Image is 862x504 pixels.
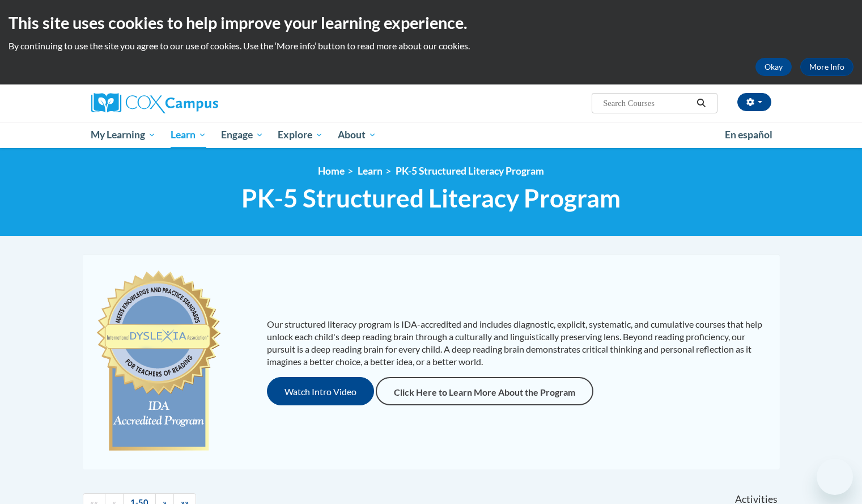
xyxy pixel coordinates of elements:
span: Explore [278,128,323,142]
p: By continuing to use the site you agree to our use of cookies. Use the ‘More info’ button to read... [9,40,853,52]
span: Learn [171,128,206,142]
button: Search [693,96,710,110]
img: c477cda6-e343-453b-bfce-d6f9e9818e1c.png [94,265,224,458]
a: En español [717,123,780,147]
p: Our structured literacy program is IDA-accredited and includes diagnostic, explicit, systematic, ... [267,318,768,368]
a: Cox Campus [91,93,307,113]
input: Search Courses [602,96,693,110]
span: PK-5 Structured Literacy Program [241,183,621,213]
a: My Learning [84,122,164,148]
button: Okay [755,58,792,76]
span: About [338,128,376,142]
a: Home [318,165,345,177]
a: Explore [270,122,330,148]
span: Engage [221,128,264,142]
a: Learn [163,122,214,148]
span: My Learning [91,128,156,142]
button: Account Settings [737,93,771,111]
a: Engage [214,122,271,148]
a: PK-5 Structured Literacy Program [396,165,544,177]
div: Main menu [74,122,788,148]
h2: This site uses cookies to help improve your learning experience. [9,11,853,34]
a: Learn [358,165,383,177]
a: About [330,122,384,148]
button: Watch Intro Video [267,377,374,405]
a: More Info [800,58,853,76]
img: Cox Campus [91,93,218,113]
a: Click Here to Learn More About the Program [376,377,593,405]
span: En español [725,129,772,141]
iframe: Button to launch messaging window [817,459,853,495]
